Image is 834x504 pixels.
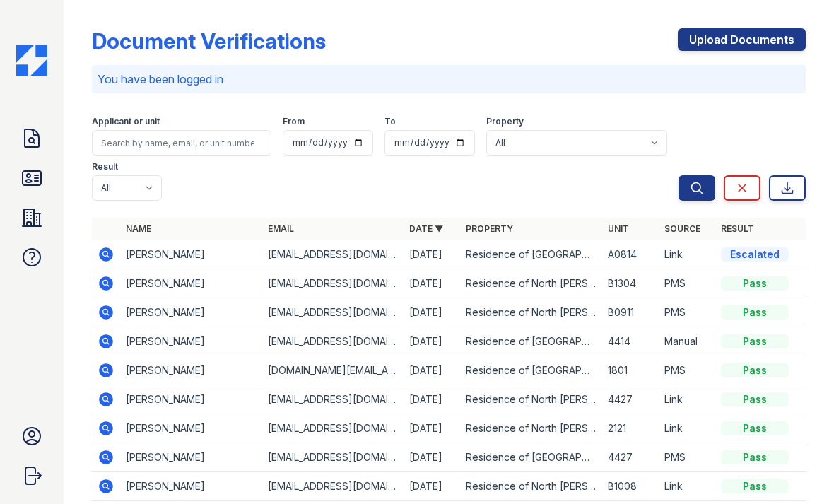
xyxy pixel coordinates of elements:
div: Document Verifications [92,28,326,54]
td: B0911 [602,298,659,327]
td: Residence of North [PERSON_NAME] [460,269,602,298]
td: 4414 [602,327,659,356]
a: Property [466,223,513,234]
a: Upload Documents [678,28,806,51]
div: Pass [721,421,789,435]
input: Search by name, email, or unit number [92,130,271,156]
td: Residence of North [PERSON_NAME] [460,385,602,414]
td: Residence of North [PERSON_NAME] [460,298,602,327]
td: [PERSON_NAME] [120,269,262,298]
a: Source [664,223,700,234]
td: [PERSON_NAME] [120,298,262,327]
td: Residence of [GEOGRAPHIC_DATA] [460,240,602,269]
td: [PERSON_NAME] [120,327,262,356]
label: Applicant or unit [92,116,160,127]
td: PMS [659,356,715,385]
td: [PERSON_NAME] [120,240,262,269]
td: [EMAIL_ADDRESS][DOMAIN_NAME] [262,472,404,501]
td: [DATE] [404,327,460,356]
td: 4427 [602,443,659,472]
td: [DATE] [404,443,460,472]
td: [PERSON_NAME] [120,385,262,414]
div: Escalated [721,247,789,262]
td: [DATE] [404,414,460,443]
td: [DATE] [404,240,460,269]
a: Unit [608,223,629,234]
div: Pass [721,450,789,464]
td: Link [659,385,715,414]
div: Pass [721,479,789,493]
img: CE_Icon_Blue-c292c112584629df590d857e76928e9f676e5b41ef8f769ba2f05ee15b207248.png [16,45,47,76]
div: Pass [721,363,789,377]
td: Residence of [GEOGRAPHIC_DATA] [460,327,602,356]
label: From [283,116,305,127]
td: [DATE] [404,472,460,501]
td: [DATE] [404,385,460,414]
td: Link [659,472,715,501]
a: Email [268,223,294,234]
td: PMS [659,443,715,472]
label: To [384,116,396,127]
p: You have been logged in [98,71,800,88]
td: [DATE] [404,356,460,385]
td: [EMAIL_ADDRESS][DOMAIN_NAME] [262,443,404,472]
td: Residence of [GEOGRAPHIC_DATA] [460,443,602,472]
td: Residence of North [PERSON_NAME] [460,414,602,443]
label: Result [92,161,118,172]
a: Name [126,223,151,234]
td: [EMAIL_ADDRESS][DOMAIN_NAME] [262,414,404,443]
td: A0814 [602,240,659,269]
td: [DATE] [404,269,460,298]
a: Date ▼ [409,223,443,234]
td: B1008 [602,472,659,501]
td: [PERSON_NAME] [120,356,262,385]
td: Manual [659,327,715,356]
label: Property [486,116,524,127]
td: [EMAIL_ADDRESS][DOMAIN_NAME] [262,385,404,414]
td: [PERSON_NAME] [120,414,262,443]
td: [DATE] [404,298,460,327]
td: Link [659,414,715,443]
td: PMS [659,269,715,298]
td: [EMAIL_ADDRESS][DOMAIN_NAME] [262,327,404,356]
td: 4427 [602,385,659,414]
td: [DOMAIN_NAME][EMAIL_ADDRESS][DOMAIN_NAME] [262,356,404,385]
div: Pass [721,305,789,320]
a: Result [721,223,754,234]
td: 1801 [602,356,659,385]
div: Pass [721,392,789,406]
td: [PERSON_NAME] [120,443,262,472]
td: B1304 [602,269,659,298]
td: Residence of [GEOGRAPHIC_DATA] [460,356,602,385]
td: [PERSON_NAME] [120,472,262,501]
td: Link [659,240,715,269]
td: [EMAIL_ADDRESS][DOMAIN_NAME] [262,298,404,327]
div: Pass [721,334,789,348]
td: [EMAIL_ADDRESS][DOMAIN_NAME] [262,269,404,298]
td: [EMAIL_ADDRESS][DOMAIN_NAME] [262,240,404,269]
td: Residence of North [PERSON_NAME] [460,472,602,501]
td: 2121 [602,414,659,443]
td: PMS [659,298,715,327]
div: Pass [721,276,789,291]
